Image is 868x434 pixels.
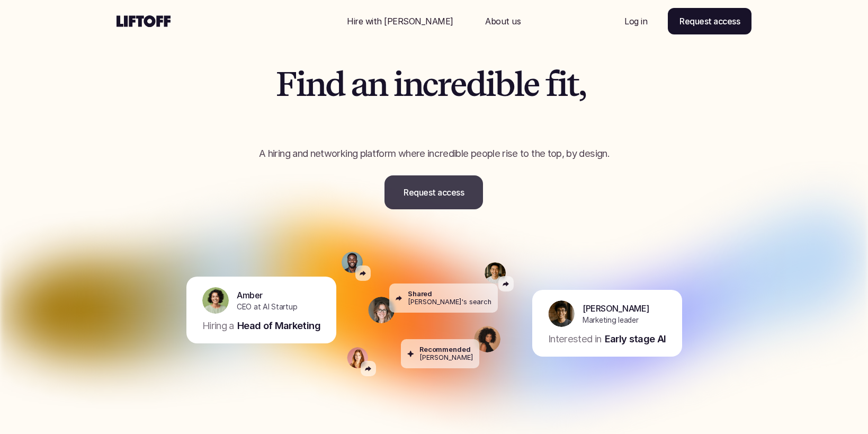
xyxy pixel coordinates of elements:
span: i [486,66,495,103]
p: Recommended [419,346,471,353]
span: i [558,66,567,103]
p: Log in [624,15,647,28]
p: Marketing leader [583,314,639,325]
p: Early stage AI [604,332,666,346]
span: r [553,103,566,140]
p: Hiring a [202,319,234,333]
span: l [514,66,523,103]
span: i [393,66,403,103]
span: b [495,66,514,103]
span: e [457,103,473,140]
span: p [428,103,449,140]
span: h [349,103,369,140]
span: n [368,66,387,103]
span: y [479,103,498,140]
a: Nav Link [612,8,660,34]
span: o [498,103,516,140]
span: t [567,66,578,103]
a: Nav Link [472,8,533,34]
p: A hiring and networking platform where incredible people rise to the top, by design. [209,147,659,161]
p: About us [485,15,521,28]
span: F [276,66,296,103]
span: c [422,66,437,103]
span: e [523,66,539,103]
p: [PERSON_NAME] [583,302,649,314]
span: . [611,103,619,140]
span: n [403,66,423,103]
span: t [249,103,261,140]
span: a [351,66,368,103]
span: g [330,103,349,140]
p: Amber [237,288,263,301]
span: s [585,103,600,140]
span: e [450,66,466,103]
span: p [374,103,395,140]
p: CEO at AI Startup [237,301,297,312]
a: Request access [668,8,751,34]
p: Request access [679,15,740,28]
span: i [296,66,306,103]
span: d [325,66,345,103]
span: u [310,103,330,140]
span: o [292,103,310,140]
a: Request access [384,175,483,209]
span: t [541,103,553,140]
p: Request access [404,186,464,199]
p: Shared [408,290,432,298]
p: [PERSON_NAME]'s search [408,298,491,306]
span: u [566,103,585,140]
span: u [516,103,535,140]
span: r [437,66,450,103]
p: Head of Marketing [237,319,320,333]
span: e [395,103,410,140]
a: Nav Link [334,8,466,34]
p: Interested in [548,332,602,346]
p: Hire with [PERSON_NAME] [347,15,453,28]
span: f [545,66,558,103]
span: t [600,103,612,140]
span: d [466,66,486,103]
span: h [261,103,280,140]
span: , [578,66,586,103]
span: l [449,103,458,140]
span: n [306,66,325,103]
span: r [280,103,292,140]
p: [PERSON_NAME] [419,353,473,361]
span: o [410,103,428,140]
